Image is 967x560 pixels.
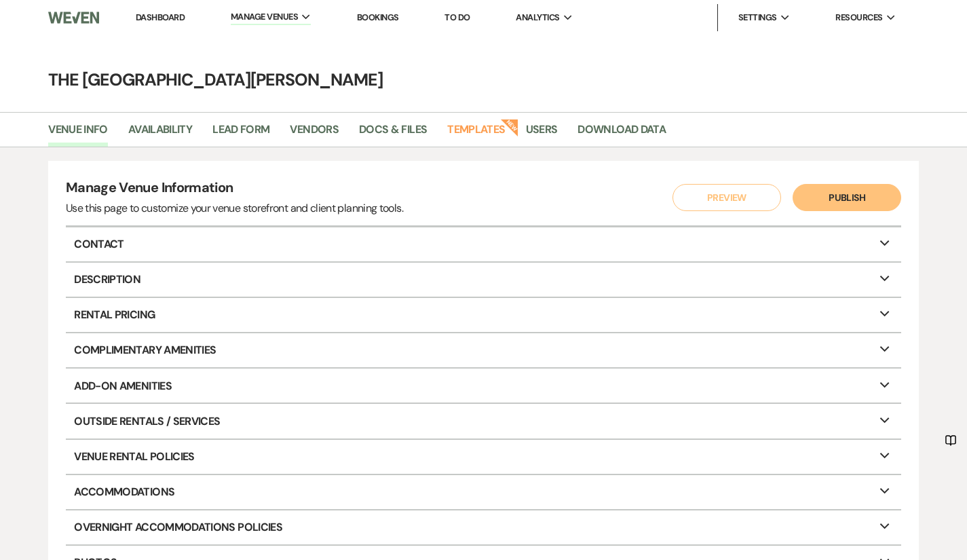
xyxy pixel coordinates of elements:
[66,440,901,474] p: Venue Rental Policies
[66,298,901,332] p: Rental Pricing
[66,178,403,200] h4: Manage Venue Information
[48,3,99,32] img: Weven Logo
[66,227,901,261] p: Contact
[136,12,185,23] a: Dashboard
[447,121,505,147] a: Templates
[577,121,666,147] a: Download Data
[212,121,269,147] a: Lead Form
[66,333,901,367] p: Complimentary Amenities
[359,121,427,147] a: Docs & Files
[669,184,778,211] a: Preview
[48,121,108,147] a: Venue Info
[526,121,558,147] a: Users
[128,121,192,147] a: Availability
[738,11,777,24] span: Settings
[231,10,298,24] span: Manage Venues
[66,200,403,217] div: Use this page to customize your venue storefront and client planning tools.
[444,12,470,23] a: To Do
[66,369,901,403] p: Add-On Amenities
[66,263,901,297] p: Description
[672,184,781,211] button: Preview
[290,121,339,147] a: Vendors
[357,12,399,23] a: Bookings
[500,117,519,136] strong: New
[516,11,559,24] span: Analytics
[835,11,882,24] span: Resources
[66,475,901,509] p: Accommodations
[793,184,901,211] button: Publish
[66,510,901,544] p: Overnight Accommodations Policies
[66,404,901,438] p: Outside Rentals / Services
